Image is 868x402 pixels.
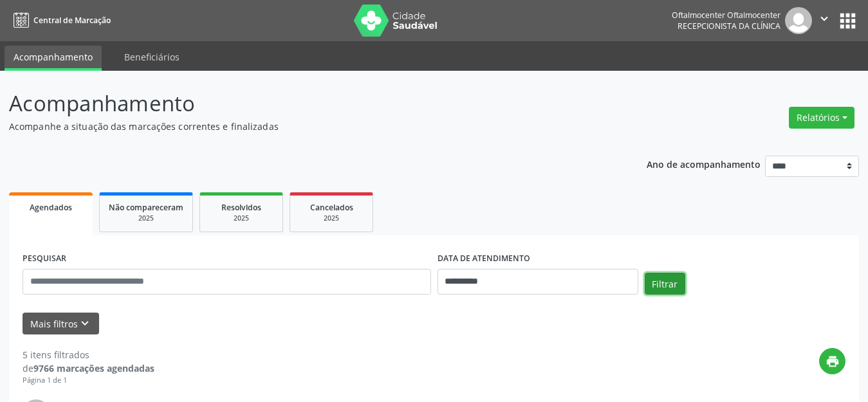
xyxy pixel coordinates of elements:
[647,156,761,172] p: Ano de acompanhamento
[209,214,273,223] div: 2025
[645,273,685,295] button: Filtrar
[310,202,353,213] span: Cancelados
[836,10,859,32] button: apps
[221,202,261,213] span: Resolvidos
[9,10,111,31] a: Central de Marcação
[23,361,154,375] div: de
[678,21,780,32] span: Recepcionista da clínica
[789,107,854,129] button: Relatórios
[9,87,604,120] p: Acompanhamento
[115,46,189,68] a: Beneficiários
[826,354,840,369] i: print
[33,15,111,26] span: Central de Marcação
[812,7,836,34] button: 
[299,214,364,223] div: 2025
[9,120,604,133] p: Acompanhe a situação das marcações correntes e finalizadas
[819,348,845,374] button: print
[109,214,183,223] div: 2025
[78,316,92,331] i: keyboard_arrow_down
[438,249,530,269] label: DATA DE ATENDIMENTO
[109,202,183,213] span: Não compareceram
[817,12,831,26] i: 
[785,7,812,34] img: img
[5,46,102,71] a: Acompanhamento
[30,202,72,213] span: Agendados
[23,249,66,269] label: PESQUISAR
[23,313,99,335] button: Mais filtroskeyboard_arrow_down
[672,10,780,21] div: Oftalmocenter Oftalmocenter
[23,375,154,386] div: Página 1 de 1
[23,348,154,361] div: 5 itens filtrados
[33,362,154,374] strong: 9766 marcações agendadas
